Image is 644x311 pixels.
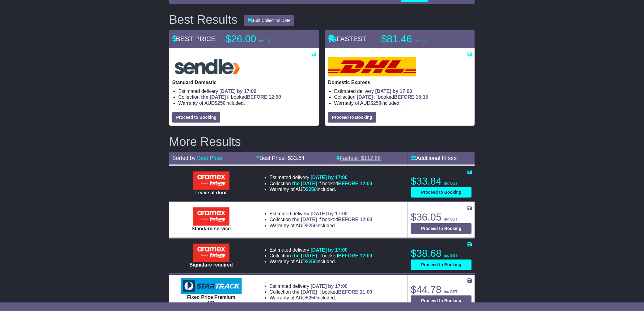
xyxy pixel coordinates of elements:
[285,155,305,161] span: - $
[306,223,317,228] span: $
[444,253,457,258] span: inc GST
[334,88,472,94] li: Estimated delivery
[292,217,317,222] span: the [DATE]
[178,100,316,106] li: Warranty of AUD included.
[172,80,316,85] p: Standard Domestic
[166,13,241,26] div: Best Results
[309,295,317,300] span: 250
[311,211,348,216] span: [DATE] by 17:00
[309,223,317,228] span: 250
[292,289,372,295] span: if booked
[370,101,381,106] span: $
[411,223,472,234] button: Proceed to Booking
[338,217,359,222] span: BEFORE
[172,35,215,43] span: BEST PRICE
[181,278,242,295] img: StarTrack: Fixed Price Premium ATL
[270,211,373,217] li: Estimated delivery
[193,244,229,262] img: Aramex: Signature required
[373,101,381,106] span: 250
[358,155,381,161] span: - $
[270,247,373,253] li: Estimated delivery
[190,262,233,267] span: Signature required
[244,15,295,26] button: Edit Collection Date
[292,253,372,258] span: if booked
[193,171,229,190] img: Aramex: Leave at door
[306,187,317,192] span: $
[270,223,373,228] li: Warranty of AUD included.
[256,155,305,161] a: Best Price- $33.84
[291,155,305,161] span: 33.84
[360,253,372,258] span: 12:00
[328,80,472,85] p: Domestic Express
[411,187,472,198] button: Proceed to Booking
[328,112,376,123] button: Proceed to Booking
[217,101,226,106] span: 250
[411,175,472,187] p: $33.84
[444,217,457,221] span: inc GST
[311,247,348,253] span: [DATE] by 17:00
[172,57,243,76] img: Sendle: Standard Domestic
[360,181,372,186] span: 12:00
[191,226,231,231] span: Standard service
[215,101,226,106] span: $
[381,33,457,45] p: $81.46
[394,94,415,100] span: BEFORE
[416,94,428,100] span: 15:15
[375,89,412,94] span: [DATE] by 17:00
[411,247,472,260] p: $38.68
[201,94,226,100] span: the [DATE]
[270,283,373,289] li: Estimated delivery
[415,39,428,43] span: inc GST
[364,155,381,161] span: 112.88
[219,89,257,94] span: [DATE] by 17:00
[270,259,373,264] li: Warranty of AUD included.
[178,88,316,94] li: Estimated delivery
[338,253,359,258] span: BEFORE
[306,295,317,300] span: $
[292,289,317,295] span: the [DATE]
[197,155,222,161] a: Best Price
[172,112,220,123] button: Proceed to Booking
[292,217,372,222] span: if booked
[338,289,359,295] span: BEFORE
[334,94,472,100] li: Collection
[309,259,317,264] span: 250
[292,181,317,186] span: the [DATE]
[270,289,373,295] li: Collection
[357,94,428,100] span: if booked
[411,211,472,223] p: $36.05
[270,181,373,186] li: Collection
[201,94,281,100] span: if booked
[444,290,457,294] span: inc GST
[270,295,373,301] li: Warranty of AUD included.
[306,259,317,264] span: $
[311,175,348,180] span: [DATE] by 17:00
[270,186,373,192] li: Warranty of AUD included.
[269,94,281,100] span: 12:00
[195,190,227,195] span: Leave at door
[292,253,317,258] span: the [DATE]
[334,100,472,106] li: Warranty of AUD included.
[172,155,196,161] span: Sorted by
[357,94,373,100] span: [DATE]
[328,57,416,76] img: DHL: Domestic Express
[360,217,372,222] span: 12:00
[411,295,472,306] button: Proceed to Booking
[193,207,229,226] img: Aramex: Standard service
[187,295,235,306] span: Fixed Price Premium ATL
[169,135,475,148] h2: More Results
[270,175,373,180] li: Estimated delivery
[270,217,373,222] li: Collection
[338,181,359,186] span: BEFORE
[411,284,472,296] p: $44.78
[336,155,381,161] a: Fastest- $112.88
[292,181,372,186] span: if booked
[178,94,316,100] li: Collection
[259,39,272,43] span: inc GST
[444,181,457,186] span: inc GST
[311,284,348,289] span: [DATE] by 17:00
[360,289,372,295] span: 11:00
[247,94,268,100] span: BEFORE
[411,260,472,270] button: Proceed to Booking
[226,33,302,45] p: $26.00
